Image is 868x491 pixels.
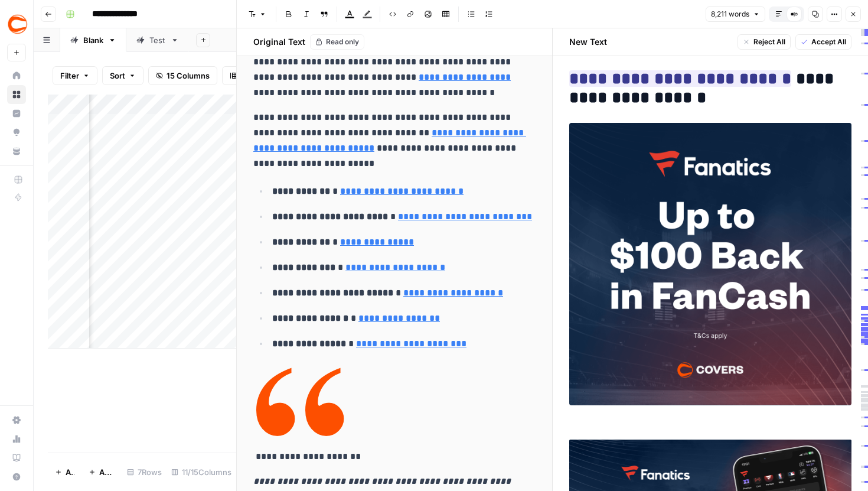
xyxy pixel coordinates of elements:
[7,142,26,161] a: Your Data
[7,14,28,35] img: Covers Logo
[7,104,26,123] a: Insights
[7,411,26,430] a: Settings
[122,463,167,482] div: 7 Rows
[326,37,359,47] span: Read only
[7,66,26,85] a: Home
[7,430,26,448] a: Usage
[83,34,103,46] div: Blank
[7,123,26,142] a: Opportunities
[7,448,26,467] a: Learning Hub
[66,466,74,478] span: Add Row
[148,66,217,85] button: 15 Columns
[81,463,122,482] button: Add 10 Rows
[795,34,851,50] button: Accept All
[60,70,79,82] span: Filter
[7,9,26,39] button: Workspace: Covers
[753,37,785,47] span: Reject All
[7,85,26,104] a: Browse
[149,34,166,46] div: Test
[167,463,236,482] div: 11/15 Columns
[711,9,749,19] span: 8,211 words
[167,70,210,82] span: 15 Columns
[738,34,791,50] button: Reject All
[110,70,125,82] span: Sort
[60,28,126,52] a: Blank
[99,466,115,478] span: Add 10 Rows
[246,36,305,48] h2: Original Text
[102,66,143,85] button: Sort
[569,36,607,48] h2: New Text
[53,66,97,85] button: Filter
[48,463,81,482] button: Add Row
[706,6,765,22] button: 8,211 words
[7,467,26,486] button: Help + Support
[126,28,189,52] a: Test
[811,37,846,47] span: Accept All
